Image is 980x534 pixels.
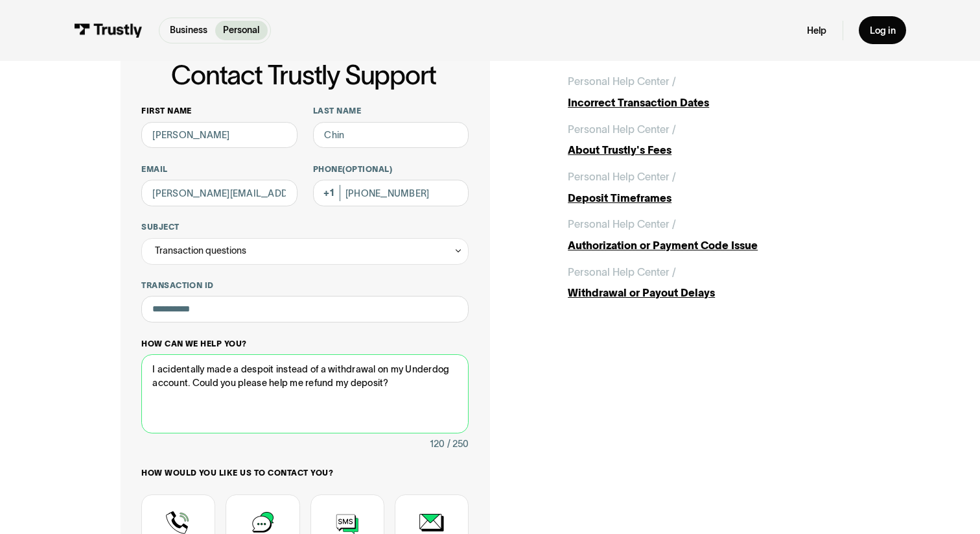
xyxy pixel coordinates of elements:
div: About Trustly's Fees [568,142,859,158]
h1: Contact Trustly Support [139,61,469,90]
a: Personal [215,21,267,40]
p: Personal [223,23,259,37]
a: Help [807,25,826,37]
a: Personal Help Center /Withdrawal or Payout Delays [568,264,859,301]
div: Personal Help Center / [568,121,676,137]
label: Last name [313,106,469,116]
div: Log in [870,25,896,37]
input: (555) 555-5555 [313,180,469,206]
a: Log in [859,16,906,44]
a: Personal Help Center /About Trustly's Fees [568,121,859,158]
div: Deposit Timeframes [568,190,859,206]
div: 120 [430,436,445,452]
p: Business [170,23,207,37]
div: Authorization or Payment Code Issue [568,237,859,253]
a: Personal Help Center /Deposit Timeframes [568,169,859,206]
div: Withdrawal or Payout Delays [568,285,859,300]
div: Personal Help Center / [568,73,676,89]
input: alex@mail.com [141,180,297,206]
div: / 250 [447,436,469,452]
label: Transaction ID [141,280,469,291]
label: Subject [141,222,469,232]
a: Personal Help Center /Authorization or Payment Code Issue [568,216,859,253]
div: Incorrect Transaction Dates [568,95,859,110]
span: (Optional) [342,165,392,173]
div: Personal Help Center / [568,216,676,232]
a: Personal Help Center /Incorrect Transaction Dates [568,73,859,110]
div: Personal Help Center / [568,169,676,184]
div: Transaction questions [155,243,246,258]
aside: Language selected: English (United States) [13,513,78,529]
label: Email [141,164,297,175]
ul: Language list [26,514,78,529]
label: First name [141,106,297,116]
div: Transaction questions [141,238,469,265]
input: Alex [141,122,297,149]
label: Phone [313,164,469,175]
input: Howard [313,122,469,149]
label: How would you like us to contact you? [141,468,469,478]
div: Personal Help Center / [568,264,676,280]
img: Trustly Logo [74,23,143,38]
a: Business [162,21,215,40]
label: How can we help you? [141,339,469,349]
